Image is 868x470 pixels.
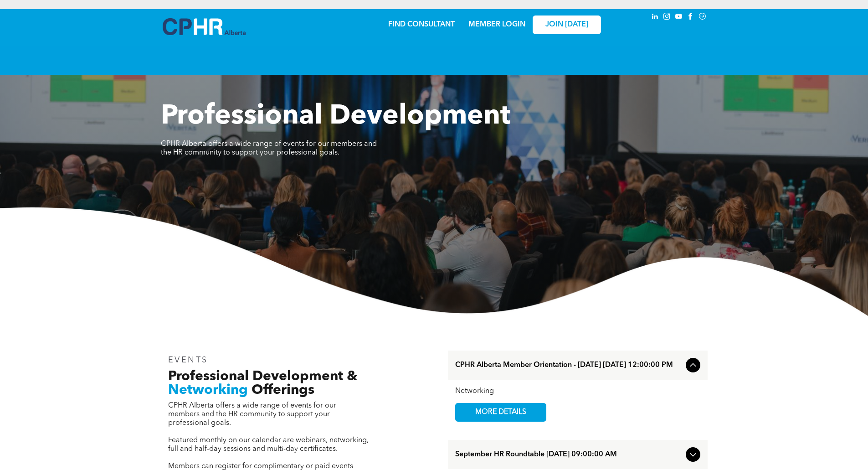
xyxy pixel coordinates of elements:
span: Offerings [252,383,314,397]
a: facebook [686,11,696,24]
a: FIND CONSULTANT [388,21,455,28]
span: Professional Development [161,103,510,130]
a: Social network [698,11,708,24]
span: MORE DETAILS [465,403,537,421]
span: JOIN [DATE] [545,21,588,29]
a: MORE DETAILS [455,403,546,422]
img: A blue and white logo for cp alberta [163,18,246,35]
span: CPHR Alberta Member Orientation - [DATE] [DATE] 12:00:00 PM [455,361,682,370]
span: September HR Roundtable [DATE] 09:00:00 AM [455,450,682,459]
span: Featured monthly on our calendar are webinars, networking, full and half-day sessions and multi-d... [168,437,369,453]
span: CPHR Alberta offers a wide range of events for our members and the HR community to support your p... [161,140,377,156]
a: JOIN [DATE] [533,15,601,34]
span: Professional Development & [168,370,357,383]
a: youtube [674,11,684,24]
span: CPHR Alberta offers a wide range of events for our members and the HR community to support your p... [168,402,336,427]
span: Networking [168,383,248,397]
a: linkedin [650,11,660,24]
a: instagram [662,11,672,24]
a: MEMBER LOGIN [468,21,525,28]
div: Networking [455,387,700,396]
span: EVENTS [168,356,209,364]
